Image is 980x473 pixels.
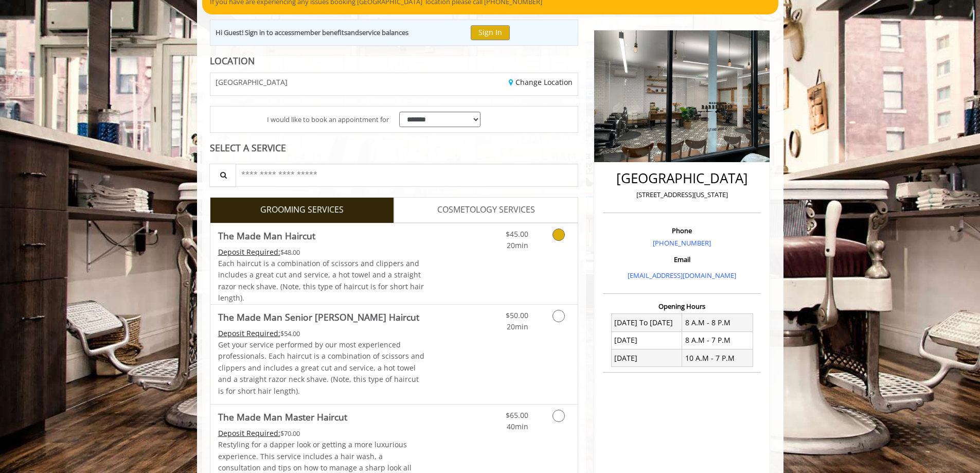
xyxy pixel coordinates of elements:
[216,78,288,86] span: [GEOGRAPHIC_DATA]
[507,422,528,431] span: 40min
[359,28,408,37] b: service balances
[437,203,535,217] span: COSMETOLOGY SERVICES
[267,114,389,125] span: I would like to book an appointment for
[605,171,758,186] h2: [GEOGRAPHIC_DATA]
[506,410,528,420] span: $65.00
[218,247,280,257] span: This service needs some Advance to be paid before we block your appointment
[507,322,528,331] span: 20min
[218,328,425,339] div: $54.00
[605,256,758,263] h3: Email
[509,77,573,87] a: Change Location
[218,247,425,258] div: $48.00
[682,331,753,349] td: 8 A.M - 7 P.M
[218,229,315,243] b: The Made Man Haircut
[611,314,682,331] td: [DATE] To [DATE]
[507,240,528,250] span: 20min
[218,258,424,303] span: Each haircut is a combination of scissors and clippers and includes a great cut and service, a ho...
[603,303,761,310] h3: Opening Hours
[218,410,347,424] b: The Made Man Master Haircut
[605,189,758,200] p: [STREET_ADDRESS][US_STATE]
[218,328,280,338] span: This service needs some Advance to be paid before we block your appointment
[611,349,682,367] td: [DATE]
[653,238,711,248] a: [PHONE_NUMBER]
[628,271,736,280] a: [EMAIL_ADDRESS][DOMAIN_NAME]
[682,314,753,331] td: 8 A.M - 8 P.M
[682,349,753,367] td: 10 A.M - 7 P.M
[506,310,528,320] span: $50.00
[209,164,236,187] button: Service Search
[506,229,528,239] span: $45.00
[218,428,425,439] div: $70.00
[471,25,510,40] button: Sign In
[605,227,758,234] h3: Phone
[611,331,682,349] td: [DATE]
[210,143,579,153] div: SELECT A SERVICE
[218,339,425,397] p: Get your service performed by our most experienced professionals. Each haircut is a combination o...
[216,27,408,38] div: Hi Guest! Sign in to access and
[218,310,419,324] b: The Made Man Senior [PERSON_NAME] Haircut
[210,55,255,67] b: LOCATION
[218,428,280,438] span: This service needs some Advance to be paid before we block your appointment
[260,203,344,217] span: GROOMING SERVICES
[294,28,347,37] b: member benefits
